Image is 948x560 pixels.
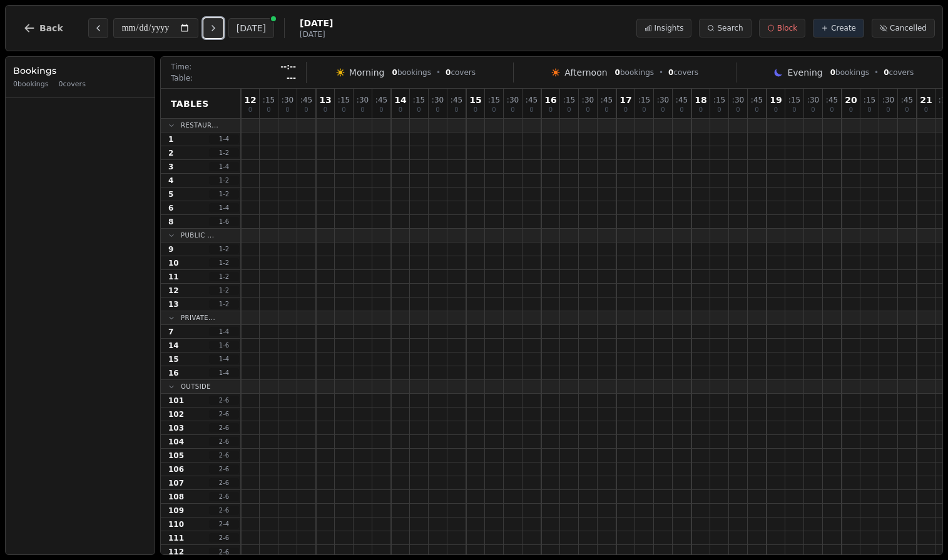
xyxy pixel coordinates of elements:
span: 111 [168,533,184,543]
span: 112 [168,547,184,557]
span: 0 [924,107,928,113]
span: 1 - 2 [209,258,239,267]
span: 17 [619,96,631,104]
span: : 30 [882,96,894,104]
span: : 15 [713,96,725,104]
span: 0 [615,68,620,77]
span: 0 [830,68,835,77]
span: 15 [168,354,179,364]
span: 2 - 6 [209,437,239,446]
span: 4 [168,176,173,186]
span: 0 [736,107,740,113]
span: 1 - 2 [209,272,239,281]
span: : 45 [451,96,462,104]
span: 0 [886,107,890,113]
span: 2 - 6 [209,492,239,501]
span: 0 [454,107,458,113]
button: Insights [636,19,692,37]
span: • [659,67,663,77]
span: 16 [168,368,179,378]
span: 5 [168,189,173,199]
span: Back [39,24,63,32]
span: 1 - 4 [209,203,239,212]
span: covers [668,67,698,77]
span: 0 [774,107,778,113]
span: 3 [168,162,173,172]
span: 21 [920,96,932,104]
span: 1 - 2 [209,148,239,157]
span: 0 [248,107,252,113]
span: 2 [168,148,173,158]
span: 7 [168,327,173,337]
span: 0 bookings [13,79,49,90]
span: • [874,67,879,77]
span: 110 [168,519,184,529]
span: 1 - 4 [209,327,239,336]
span: 101 [168,396,184,406]
span: • [436,67,441,77]
span: 1 - 2 [209,189,239,199]
button: Next day [203,18,223,38]
span: 102 [168,409,184,419]
span: bookings [392,67,431,77]
span: 106 [168,464,184,474]
span: Search [717,23,743,33]
span: 0 [811,107,815,113]
span: 0 [529,107,533,113]
span: 1 - 6 [209,217,239,226]
span: 10 [168,258,179,268]
span: Restaur... [181,121,218,130]
span: Cancelled [890,23,927,33]
span: : 30 [357,96,369,104]
span: 2 - 6 [209,478,239,487]
span: : 30 [657,96,669,104]
span: Public ... [181,231,214,240]
span: covers [446,67,476,77]
span: Block [777,23,797,33]
span: covers [884,67,914,77]
span: : 30 [282,96,293,104]
span: Outside [181,382,211,391]
span: 2 - 6 [209,533,239,542]
span: 0 [304,107,308,113]
span: 0 [661,107,665,113]
span: 0 [285,107,289,113]
span: 0 [324,107,327,113]
span: Table: [171,73,193,83]
span: Private... [181,313,215,322]
span: Evening [787,66,822,79]
span: 18 [695,96,706,104]
span: 2 - 6 [209,451,239,460]
span: 1 - 4 [209,368,239,377]
span: : 15 [338,96,350,104]
span: 0 [379,107,383,113]
span: 0 [642,107,646,113]
span: 16 [544,96,556,104]
span: 103 [168,423,184,433]
span: 0 [567,107,571,113]
span: 13 [168,299,179,309]
span: 0 [884,68,889,77]
span: --- [287,73,296,83]
span: 0 covers [59,79,86,90]
span: 109 [168,506,184,516]
span: 0 [849,107,853,113]
span: 108 [168,492,184,502]
span: 0 [699,107,703,113]
span: : 30 [582,96,594,104]
span: [DATE] [300,17,333,29]
span: Insights [655,23,684,33]
span: 12 [168,286,179,296]
button: Search [699,19,751,37]
span: 105 [168,451,184,461]
h3: Bookings [13,64,147,77]
span: : 15 [263,96,275,104]
span: 2 - 6 [209,547,239,557]
span: : 15 [563,96,575,104]
button: Cancelled [872,19,935,37]
span: 104 [168,437,184,447]
span: 1 - 4 [209,134,239,144]
span: 13 [319,96,331,104]
span: : 45 [676,96,688,104]
span: 0 [717,107,721,113]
